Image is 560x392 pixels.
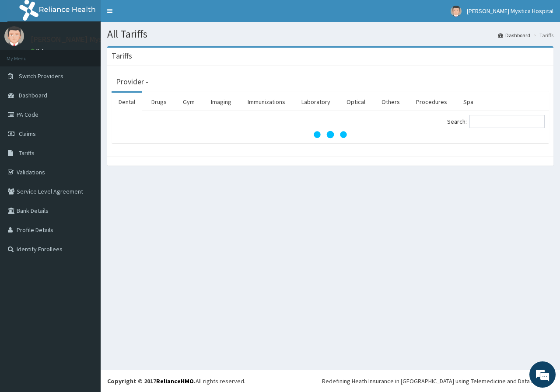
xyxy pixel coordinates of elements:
[409,93,454,111] a: Procedures
[19,91,47,99] span: Dashboard
[107,28,553,40] h1: All Tariffs
[313,117,348,152] svg: audio-loading
[101,370,560,392] footer: All rights reserved.
[107,377,196,385] strong: Copyright © 2017 .
[531,31,553,39] li: Tariffs
[19,72,63,80] span: Switch Providers
[374,93,407,111] a: Others
[19,130,36,138] span: Claims
[19,149,35,157] span: Tariffs
[294,93,337,111] a: Laboratory
[116,78,148,86] h3: Provider -
[447,115,545,128] label: Search:
[241,93,292,111] a: Immunizations
[204,93,238,111] a: Imaging
[144,93,174,111] a: Drugs
[156,377,194,385] a: RelianceHMO
[456,93,480,111] a: Spa
[498,31,530,39] a: Dashboard
[112,52,132,60] h3: Tariffs
[322,377,553,385] div: Redefining Heath Insurance in [GEOGRAPHIC_DATA] using Telemedicine and Data Science!
[4,26,24,46] img: User Image
[31,48,52,54] a: Online
[339,93,372,111] a: Optical
[469,115,545,128] input: Search:
[112,93,142,111] a: Dental
[31,35,146,43] p: [PERSON_NAME] Mystica Hospital
[176,93,202,111] a: Gym
[467,7,553,15] span: [PERSON_NAME] Mystica Hospital
[451,6,462,17] img: User Image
